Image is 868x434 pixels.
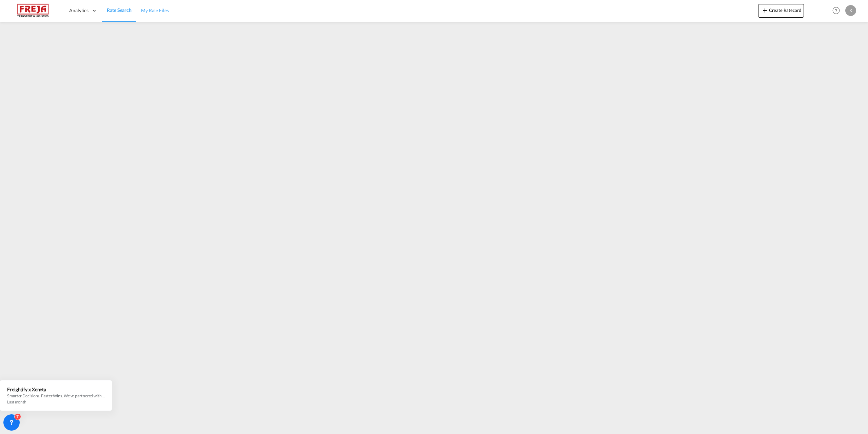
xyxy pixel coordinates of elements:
[10,3,56,18] img: 586607c025bf11f083711d99603023e7.png
[761,6,769,14] md-icon: icon-plus 400-fg
[845,5,856,16] div: K
[830,5,842,16] span: Help
[758,4,804,18] button: icon-plus 400-fgCreate Ratecard
[141,7,169,13] span: My Rate Files
[107,7,132,13] span: Rate Search
[830,5,845,17] div: Help
[69,7,88,14] span: Analytics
